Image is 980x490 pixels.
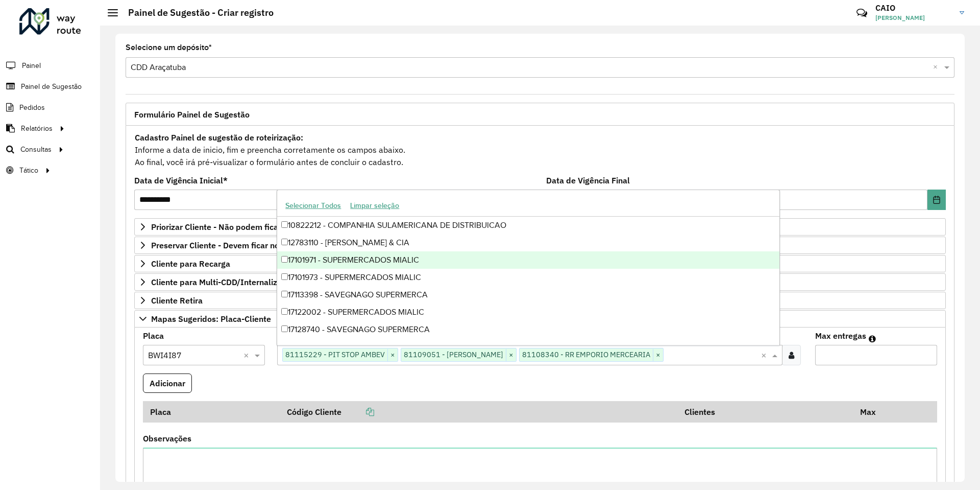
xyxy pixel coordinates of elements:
[134,237,946,254] a: Preservar Cliente - Devem ficar no buffer, não roteirizar
[143,330,164,342] label: Placa
[653,349,663,361] span: ×
[151,223,318,231] span: Priorizar Cliente - Não podem ficar no buffer
[346,198,404,214] button: Limpar seleção
[546,174,630,186] label: Data de Vigência Final
[134,131,946,169] div: Informe a data de inicio, fim e preencha corretamente os campos abaixo. Ao final, você irá pré-vi...
[243,349,252,361] span: Clear all
[134,273,946,291] a: Cliente para Multi-CDD/Internalização
[151,241,359,249] span: Preservar Cliente - Devem ficar no buffer, não roteirizar
[20,144,52,155] span: Consultas
[815,330,866,342] label: Max entregas
[853,401,894,423] th: Max
[341,407,374,417] a: Copiar
[761,349,770,361] span: Clear all
[143,432,191,445] label: Observações
[277,338,779,356] div: 17128742 - SAVEGNAGO SUPERMERCA
[277,321,779,338] div: 17128740 - SAVEGNAGO SUPERMERCA
[869,335,876,343] em: Máximo de clientes que serão colocados na mesma rota com os clientes informados
[277,190,779,345] ng-dropdown-panel: Options list
[277,217,779,234] div: 10822212 - COMPANHIA SULAMERICANA DE DISTRIBUICAO
[280,401,678,423] th: Código Cliente
[118,7,274,18] h2: Painel de Sugestão - Criar registro
[143,401,280,423] th: Placa
[135,132,303,143] strong: Cadastro Painel de sugestão de roteirização:
[875,3,952,13] h3: CAIO
[933,61,942,74] span: Clear all
[851,2,873,24] a: Contato Rápido
[277,251,779,269] div: 17101971 - SUPERMERCADOS MIALIC
[277,234,779,251] div: 12783110 - [PERSON_NAME] & CIA
[277,269,779,286] div: 17101973 - SUPERMERCADOS MIALIC
[283,348,387,361] span: 81115229 - PIT STOP AMBEV
[126,41,212,54] label: Selecione um depósito
[277,286,779,304] div: 17113398 - SAVEGNAGO SUPERMERCA
[151,296,203,305] span: Cliente Retira
[520,348,653,361] span: 81108340 - RR EMPORIO MERCEARIA
[134,310,946,328] a: Mapas Sugeridos: Placa-Cliente
[21,123,53,134] span: Relatórios
[22,60,41,71] span: Painel
[143,374,192,393] button: Adicionar
[19,165,38,176] span: Tático
[151,278,295,286] span: Cliente para Multi-CDD/Internalização
[277,304,779,321] div: 17122002 - SUPERMERCADOS MIALIC
[151,260,230,268] span: Cliente para Recarga
[21,81,82,92] span: Painel de Sugestão
[151,315,271,323] span: Mapas Sugeridos: Placa-Cliente
[875,13,952,22] span: [PERSON_NAME]
[281,198,346,214] button: Selecionar Todos
[678,401,853,423] th: Clientes
[387,349,398,361] span: ×
[506,349,516,361] span: ×
[134,255,946,272] a: Cliente para Recarga
[134,110,250,119] span: Formulário Painel de Sugestão
[134,174,228,186] label: Data de Vigência Inicial
[134,218,946,236] a: Priorizar Cliente - Não podem ficar no buffer
[134,292,946,309] a: Cliente Retira
[19,102,45,113] span: Pedidos
[927,190,946,210] button: Choose Date
[401,348,506,361] span: 81109051 - [PERSON_NAME]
